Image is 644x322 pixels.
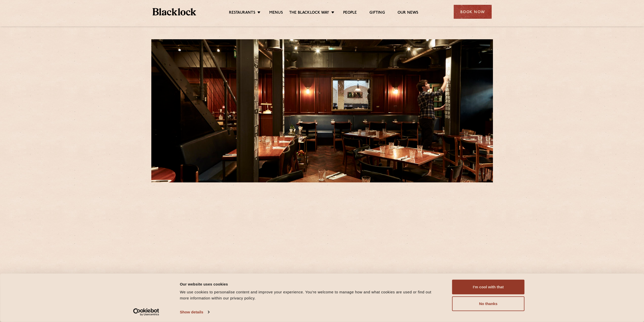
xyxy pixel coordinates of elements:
div: Book Now [454,5,492,19]
a: Our News [398,10,419,16]
button: No thanks [452,296,525,311]
img: BL_Textured_Logo-footer-cropped.svg [153,8,196,15]
a: The Blacklock Way [289,10,329,16]
a: Show details [180,308,209,316]
a: People [343,10,357,16]
a: Gifting [369,10,385,16]
button: I'm cool with that [452,280,525,294]
div: We use cookies to personalise content and improve your experience. You're welcome to manage how a... [180,289,441,301]
div: Our website uses cookies [180,281,441,287]
a: Usercentrics Cookiebot - opens in a new window [124,308,168,316]
a: Restaurants [229,10,255,16]
a: Menus [269,10,283,16]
